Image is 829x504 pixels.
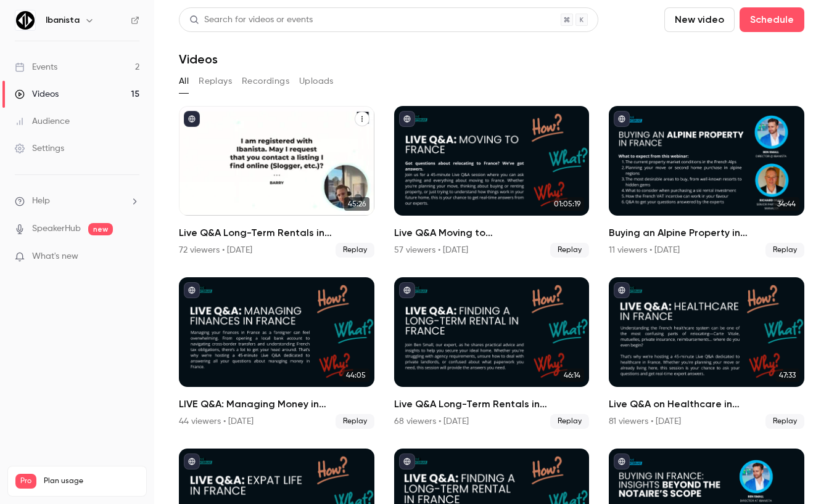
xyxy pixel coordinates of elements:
[740,7,804,32] button: Schedule
[179,71,189,91] button: All
[394,277,590,429] a: 46:14Live Q&A Long-Term Rentals in [GEOGRAPHIC_DATA]68 viewers • [DATE]Replay
[15,474,36,489] span: Pro
[550,243,589,258] span: Replay
[609,277,804,429] a: 47:33Live Q&A on Healthcare in [GEOGRAPHIC_DATA] ft Fabien from Fab French Insurance81 viewers • ...
[179,277,374,429] a: 44:05LIVE Q&A: Managing Money in [GEOGRAPHIC_DATA] – Banking, International Transfers & Taxes44 v...
[299,71,334,91] button: Uploads
[775,368,799,382] span: 47:33
[32,195,50,208] span: Help
[15,88,59,100] div: Videos
[394,415,469,428] div: 68 viewers • [DATE]
[614,282,630,298] button: published
[242,71,289,91] button: Recordings
[342,368,369,382] span: 44:05
[179,277,374,429] li: LIVE Q&A: Managing Money in France – Banking, International Transfers & Taxes
[179,106,374,258] li: Live Q&A Long-Term Rentals in France
[15,115,70,128] div: Audience
[609,277,804,429] li: Live Q&A on Healthcare in France ft Fabien from Fab French Insurance
[664,7,735,32] button: New video
[179,244,252,256] div: 72 viewers • [DATE]
[15,195,139,208] li: help-dropdown-opener
[773,197,799,211] span: 34:44
[125,251,139,262] iframe: Noticeable Trigger
[179,7,804,497] section: Videos
[394,106,590,258] li: Live Q&A Moving to France
[609,106,804,258] a: 34:44Buying an Alpine Property in [GEOGRAPHIC_DATA]: Expert Insights for Homeowners & Investors11...
[179,397,374,412] h2: LIVE Q&A: Managing Money in [GEOGRAPHIC_DATA] – Banking, International Transfers & Taxes
[179,106,374,258] a: 45:26Live Q&A Long-Term Rentals in [GEOGRAPHIC_DATA]72 viewers • [DATE]Replay
[179,226,374,240] h2: Live Q&A Long-Term Rentals in [GEOGRAPHIC_DATA]
[550,414,589,429] span: Replay
[15,61,57,73] div: Events
[394,277,590,429] li: Live Q&A Long-Term Rentals in France
[399,111,415,127] button: published
[184,453,200,469] button: published
[32,250,78,263] span: What's new
[15,10,35,30] img: Ibanista
[394,397,590,412] h2: Live Q&A Long-Term Rentals in [GEOGRAPHIC_DATA]
[609,397,804,412] h2: Live Q&A on Healthcare in [GEOGRAPHIC_DATA] ft Fabien from Fab French Insurance
[765,414,804,429] span: Replay
[609,415,681,428] div: 81 viewers • [DATE]
[179,415,254,428] div: 44 viewers • [DATE]
[399,453,415,469] button: published
[32,222,81,235] a: SpeakerHub
[609,226,804,240] h2: Buying an Alpine Property in [GEOGRAPHIC_DATA]: Expert Insights for Homeowners & Investors
[336,243,374,258] span: Replay
[199,71,232,91] button: Replays
[189,14,313,26] div: Search for videos or events
[394,226,590,240] h2: Live Q&A Moving to [GEOGRAPHIC_DATA]
[88,223,113,235] span: new
[765,243,804,258] span: Replay
[609,244,680,256] div: 11 viewers • [DATE]
[184,111,200,127] button: published
[399,282,415,298] button: published
[394,106,590,258] a: 01:05:19Live Q&A Moving to [GEOGRAPHIC_DATA]57 viewers • [DATE]Replay
[609,106,804,258] li: Buying an Alpine Property in France: Expert Insights for Homeowners & Investors
[15,142,64,155] div: Settings
[614,453,630,469] button: published
[394,244,468,256] div: 57 viewers • [DATE]
[560,368,584,382] span: 46:14
[550,197,584,211] span: 01:05:19
[336,414,374,429] span: Replay
[46,14,80,26] h6: Ibanista
[179,52,218,67] h1: Videos
[44,476,139,486] span: Plan usage
[614,111,630,127] button: published
[184,282,200,298] button: published
[344,197,369,211] span: 45:26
